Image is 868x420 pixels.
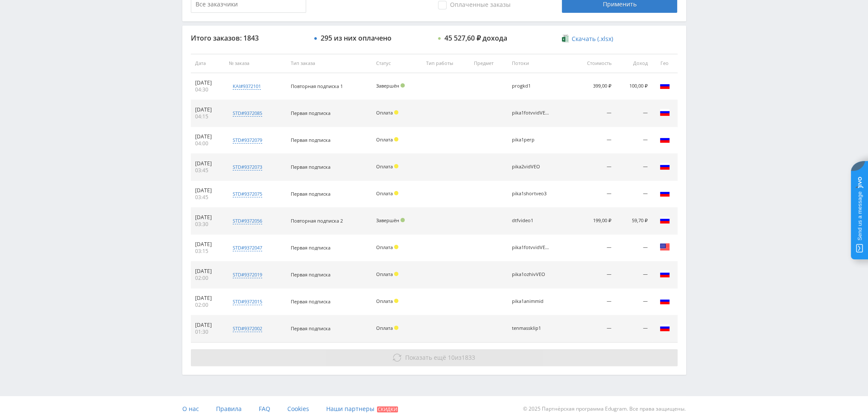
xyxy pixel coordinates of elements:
a: Скачать (.xlsx) [562,35,613,43]
span: Оплата [376,163,393,170]
div: 02:00 [195,275,221,282]
td: — [571,100,616,127]
div: std#9372015 [233,298,262,305]
div: [DATE] [195,322,221,329]
div: std#9372056 [233,217,262,224]
td: — [615,261,652,288]
span: Холд [394,272,398,276]
div: [DATE] [195,241,221,248]
span: Первая подписка [291,325,330,332]
span: Скидки [377,406,398,412]
span: Холд [394,326,398,330]
span: Холд [394,299,398,303]
div: pika1animmid [512,299,550,304]
img: rus.png [660,215,670,225]
td: 399,00 ₽ [571,73,616,100]
span: Холд [394,245,398,249]
td: — [615,235,652,261]
div: 295 из них оплачено [321,34,392,42]
div: 45 527,60 ₽ дохода [444,34,507,42]
img: rus.png [660,80,670,91]
img: rus.png [660,188,670,198]
span: Cookies [287,405,309,413]
td: — [571,235,616,261]
span: Правила [216,405,242,413]
div: [DATE] [195,160,221,167]
img: rus.png [660,107,670,117]
th: Предмет [470,54,508,73]
div: 02:00 [195,302,221,308]
div: pika1perp [512,137,550,143]
td: — [571,181,616,208]
span: Оплата [376,298,393,304]
td: 100,00 ₽ [615,73,652,100]
div: pika2vidVEO [512,164,550,170]
div: 03:45 [195,167,221,174]
span: Оплата [376,109,393,116]
img: rus.png [660,134,670,144]
span: Завершён [376,217,399,223]
div: 04:15 [195,113,221,120]
td: — [615,288,652,315]
div: pika1shortveo3 [512,191,550,197]
div: pika1ozhivVEO [512,272,550,277]
span: Первая подписка [291,164,330,170]
span: Подтвержден [400,218,405,222]
span: Холд [394,164,398,168]
span: Холд [394,137,398,141]
img: rus.png [660,269,670,279]
td: — [571,288,616,315]
td: — [571,127,616,154]
div: std#9372079 [233,137,262,144]
td: 199,00 ₽ [571,208,616,235]
div: 01:30 [195,329,221,335]
span: О нас [182,405,199,413]
th: Статус [372,54,422,73]
span: FAQ [259,405,270,413]
span: Первая подписка [291,137,330,143]
img: rus.png [660,323,670,333]
td: — [571,315,616,342]
div: std#9372019 [233,271,262,278]
div: pika1fotvvidVEO3 [512,110,550,116]
span: Первая подписка [291,110,330,116]
div: dtfvideo1 [512,218,550,223]
div: std#9372002 [233,325,262,332]
span: Первая подписка [291,271,330,278]
td: — [615,100,652,127]
div: pika1fotvvidVEO3 [512,245,550,250]
div: [DATE] [195,214,221,221]
img: rus.png [660,296,670,306]
span: Наши партнеры [326,405,374,413]
span: Холд [394,110,398,115]
div: [DATE] [195,187,221,194]
div: 04:30 [195,86,221,93]
span: Оплата [376,190,393,197]
div: std#9372047 [233,244,262,251]
div: std#9372073 [233,164,262,170]
span: Повторная подписка 2 [291,217,343,224]
span: Оплата [376,244,393,250]
div: Итого заказов: 1843 [191,34,306,42]
span: 10 [448,353,455,361]
span: Подтвержден [400,83,405,88]
div: 03:45 [195,194,221,201]
div: tenmassklip1 [512,326,550,331]
div: [DATE] [195,106,221,113]
div: std#9372075 [233,191,262,197]
span: Скачать (.xlsx) [572,35,613,42]
span: Первая подписка [291,244,330,251]
span: Оплаченные заказы [438,1,511,9]
span: Показать ещё [405,353,446,361]
th: Тип заказа [286,54,372,73]
th: Дата [191,54,225,73]
td: — [615,154,652,181]
div: [DATE] [195,133,221,140]
img: usa.png [660,242,670,252]
td: — [571,154,616,181]
div: kai#9372101 [233,83,261,90]
span: 1833 [462,353,475,361]
span: Холд [394,191,398,195]
th: Доход [615,54,652,73]
div: progkd1 [512,83,550,89]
